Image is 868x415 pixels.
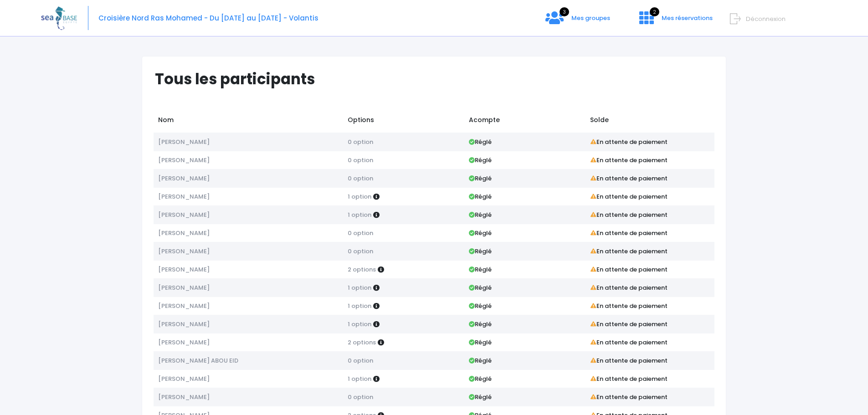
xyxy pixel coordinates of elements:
span: 0 option [348,156,373,164]
td: Solde [586,111,714,133]
strong: Réglé [469,302,492,310]
span: 0 option [348,138,373,146]
span: [PERSON_NAME] [158,192,210,201]
strong: Réglé [469,174,492,183]
strong: Réglé [469,210,492,219]
h1: Tous les participants [155,70,721,88]
strong: En attente de paiement [590,265,668,274]
strong: En attente de paiement [590,156,668,164]
span: [PERSON_NAME] [158,156,210,164]
strong: Réglé [469,356,492,365]
span: 0 option [348,247,373,256]
span: [PERSON_NAME] [158,302,210,310]
span: 3 [560,7,569,16]
span: [PERSON_NAME] [158,138,210,146]
td: Acompte [464,111,586,133]
strong: Réglé [469,192,492,201]
strong: Réglé [469,338,492,347]
strong: En attente de paiement [590,229,668,237]
strong: En attente de paiement [590,356,668,365]
span: Mes groupes [571,14,610,22]
strong: Réglé [469,320,492,328]
strong: Réglé [469,393,492,401]
strong: En attente de paiement [590,374,668,383]
strong: Réglé [469,229,492,237]
strong: En attente de paiement [590,210,668,219]
span: [PERSON_NAME] [158,265,210,274]
span: [PERSON_NAME] [158,210,210,219]
span: Mes réservations [662,14,713,22]
span: 1 option [348,210,371,219]
strong: Réglé [469,265,492,274]
strong: En attente de paiement [590,247,668,256]
strong: En attente de paiement [590,320,668,328]
span: 1 option [348,374,371,383]
span: 0 option [348,356,373,365]
strong: Réglé [469,374,492,383]
span: Croisière Nord Ras Mohamed - Du [DATE] au [DATE] - Volantis [98,13,318,23]
strong: En attente de paiement [590,138,668,146]
span: 2 options [348,338,376,347]
strong: Réglé [469,283,492,292]
span: [PERSON_NAME] [158,229,210,237]
td: Nom [154,111,343,133]
span: 2 [650,7,659,16]
span: [PERSON_NAME] [158,320,210,328]
span: 0 option [348,229,373,237]
span: 0 option [348,174,373,183]
strong: En attente de paiement [590,393,668,401]
td: Options [343,111,464,133]
strong: En attente de paiement [590,192,668,201]
span: [PERSON_NAME] [158,393,210,401]
strong: En attente de paiement [590,338,668,347]
strong: En attente de paiement [590,302,668,310]
strong: Réglé [469,247,492,256]
a: 2 Mes réservations [632,17,718,26]
strong: Réglé [469,138,492,146]
span: Déconnexion [746,15,786,23]
span: [PERSON_NAME] [158,247,210,256]
span: [PERSON_NAME] ABOU EID [158,356,238,365]
strong: En attente de paiement [590,174,668,183]
span: 1 option [348,320,371,328]
span: [PERSON_NAME] [158,374,210,383]
span: 1 option [348,302,371,310]
span: 0 option [348,393,373,401]
strong: Réglé [469,156,492,164]
span: 1 option [348,192,371,201]
span: 1 option [348,283,371,292]
span: [PERSON_NAME] [158,174,210,183]
span: [PERSON_NAME] [158,283,210,292]
span: [PERSON_NAME] [158,338,210,347]
strong: En attente de paiement [590,283,668,292]
span: 2 options [348,265,376,274]
a: 3 Mes groupes [538,17,617,26]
